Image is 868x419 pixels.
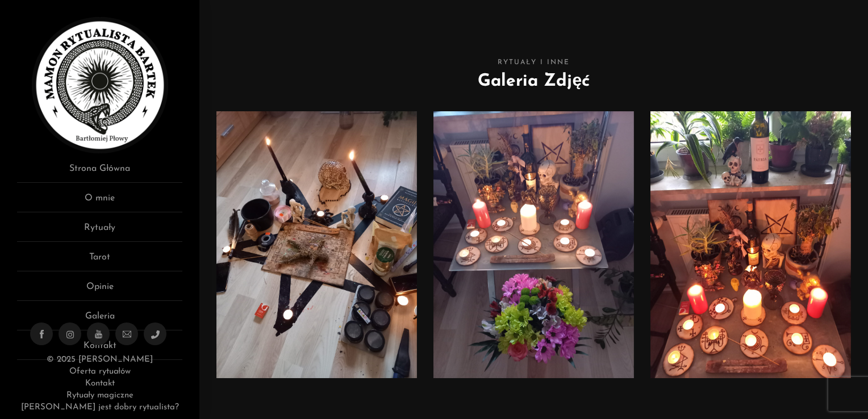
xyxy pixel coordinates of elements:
a: Oferta rytuałów [69,367,131,376]
h2: Galeria Zdjęć [216,69,851,94]
span: Rytuały i inne [216,57,851,69]
a: [PERSON_NAME] jest dobry rytualista? [21,403,179,412]
a: Kontakt [85,379,115,388]
a: Galeria [17,309,182,330]
a: Tarot [17,250,182,271]
a: Strona Główna [17,162,182,183]
img: Rytualista Bartek [32,17,168,153]
a: Rytuały [17,221,182,242]
a: O mnie [17,191,182,212]
a: Rytuały magiczne [66,391,133,400]
a: Opinie [17,280,182,301]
